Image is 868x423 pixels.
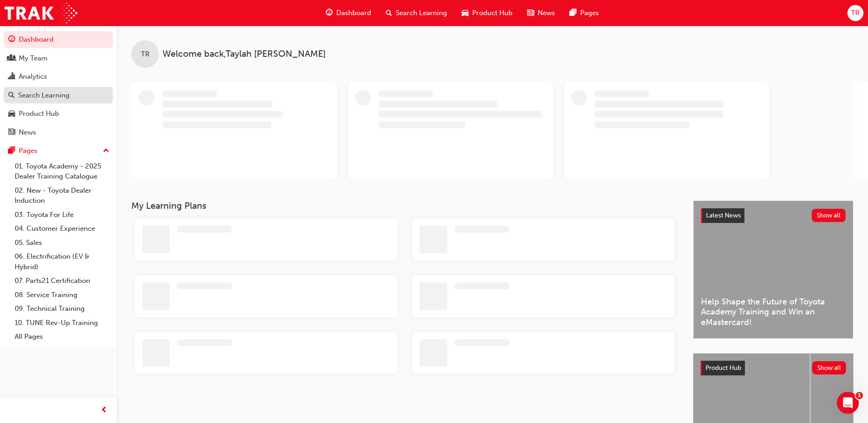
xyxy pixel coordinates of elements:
[103,145,109,157] span: up-icon
[8,110,15,118] span: car-icon
[19,53,48,64] div: My Team
[11,316,113,330] a: 10. TUNE Rev-Up Training
[4,31,113,48] a: Dashboard
[812,209,846,222] button: Show all
[851,8,860,18] span: TR
[19,71,47,82] div: Analytics
[562,4,606,22] a: pages-iconPages
[11,302,113,316] a: 09. Technical Training
[4,50,113,67] a: My Team
[454,4,520,22] a: car-iconProduct Hub
[4,142,113,159] button: Pages
[386,7,392,19] span: search-icon
[4,68,113,85] a: Analytics
[326,7,333,19] span: guage-icon
[701,208,846,223] a: Latest NewsShow all
[4,105,113,122] a: Product Hub
[11,208,113,222] a: 03. Toyota For Life
[4,124,113,141] a: News
[11,159,113,184] a: 01. Toyota Academy - 2025 Dealer Training Catalogue
[8,147,15,155] span: pages-icon
[8,36,15,44] span: guage-icon
[4,29,113,142] button: DashboardMy TeamAnalyticsSearch LearningProduct HubNews
[837,392,859,414] iframe: Intercom live chat
[19,108,59,119] div: Product Hub
[162,49,326,60] span: Welcome back , Taylah [PERSON_NAME]
[4,87,113,104] a: Search Learning
[856,392,863,399] span: 1
[19,146,38,156] div: Pages
[18,90,70,101] div: Search Learning
[336,8,371,18] span: Dashboard
[5,3,77,23] img: Trak
[8,54,15,63] span: people-icon
[8,73,15,81] span: chart-icon
[396,8,447,18] span: Search Learning
[318,4,378,22] a: guage-iconDashboard
[19,127,36,138] div: News
[11,288,113,302] a: 08. Service Training
[580,8,599,18] span: Pages
[378,4,454,22] a: search-iconSearch Learning
[847,5,863,21] button: TR
[538,8,555,18] span: News
[8,92,15,100] span: search-icon
[520,4,562,22] a: news-iconNews
[570,7,577,19] span: pages-icon
[701,361,846,375] a: Product HubShow all
[11,236,113,250] a: 05. Sales
[11,330,113,344] a: All Pages
[693,201,853,339] a: Latest NewsShow allHelp Shape the Future of Toyota Academy Training and Win an eMastercard!
[8,129,15,137] span: news-icon
[11,274,113,288] a: 07. Parts21 Certification
[706,211,741,219] span: Latest News
[101,405,108,416] span: prev-icon
[131,201,679,211] h3: My Learning Plans
[472,8,512,18] span: Product Hub
[11,222,113,236] a: 04. Customer Experience
[462,7,469,19] span: car-icon
[706,364,741,372] span: Product Hub
[812,361,846,374] button: Show all
[701,297,846,328] span: Help Shape the Future of Toyota Academy Training and Win an eMastercard!
[527,7,534,19] span: news-icon
[141,49,150,60] span: TR
[11,249,113,274] a: 06. Electrification (EV & Hybrid)
[11,184,113,208] a: 02. New - Toyota Dealer Induction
